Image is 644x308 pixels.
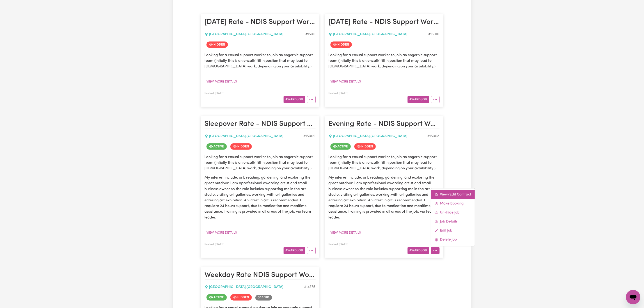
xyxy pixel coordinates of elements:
[206,294,227,301] span: Job is active
[205,78,239,85] button: View more details
[431,235,475,244] a: Delete Job
[431,226,475,235] a: Edit Job
[329,243,348,246] span: Posted: [DATE]
[428,133,440,139] div: Job ID #15008
[255,295,272,300] span: Job rate per hour
[205,284,304,290] div: [GEOGRAPHIC_DATA] , [GEOGRAPHIC_DATA]
[431,247,440,254] button: More options
[205,133,304,139] div: [GEOGRAPHIC_DATA] , [GEOGRAPHIC_DATA]
[284,96,305,103] button: Award Job
[307,247,316,254] button: More options
[330,41,352,48] span: Job is hidden
[304,284,316,290] div: Job ID #14375
[431,199,475,208] a: Make Booking
[329,175,440,220] p: My interest include: art, reading, gardening, and exploring the great outdoor. I am aprofessional...
[431,96,440,103] button: More options
[431,208,475,217] a: Un-hide Job
[205,92,225,95] span: Posted: [DATE]
[205,120,316,129] h2: Sleepover Rate - NDIS Support Worker
[205,271,316,280] h2: Weekday Rate NDIS Support Worker - North Ipswich
[431,188,475,246] div: More options
[329,92,348,95] span: Posted: [DATE]
[329,229,363,236] button: View more details
[329,78,363,85] button: View more details
[329,154,440,171] p: Looking for a casual support worker to join an engernic support team (intially this is an oncall/...
[408,96,429,103] button: Award Job
[306,32,316,37] div: Job ID #15011
[205,18,316,27] h2: Sunday Rate - NDIS Support Worker
[329,120,440,129] h2: Evening Rate - NDIS Support Worker
[206,143,227,150] span: Job is active
[329,133,428,139] div: [GEOGRAPHIC_DATA] , [GEOGRAPHIC_DATA]
[307,96,316,103] button: More options
[205,175,316,220] p: My interest include: art, reading, gardening, and exploring the great outdoor. I am aprofessional...
[304,133,316,139] div: Job ID #15009
[429,32,440,37] div: Job ID #15010
[330,143,351,150] span: Job is active
[230,143,252,150] span: Job is hidden
[205,243,225,246] span: Posted: [DATE]
[408,247,429,254] button: Award Job
[205,229,239,236] button: View more details
[205,154,316,171] p: Looking for a casual support worker to join an engernic support team (intially this is an oncall/...
[205,32,306,37] div: [GEOGRAPHIC_DATA] , [GEOGRAPHIC_DATA]
[206,41,228,48] span: Job is hidden
[329,32,429,37] div: [GEOGRAPHIC_DATA] , [GEOGRAPHIC_DATA]
[230,294,252,301] span: Job is hidden
[354,143,376,150] span: Job is hidden
[329,52,440,69] p: Looking for a casual support worker to join an engernic support team (intially this is an oncall/...
[329,18,440,27] h2: Saturday Rate - NDIS Support Worker
[205,52,316,69] p: Looking for a casual support worker to join an engernic support team (intially this is an oncall/...
[626,290,640,304] iframe: Button to launch messaging window, conversation in progress
[284,247,305,254] button: Award Job
[431,190,475,199] a: View/Edit Contract
[431,217,475,226] a: Job Details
